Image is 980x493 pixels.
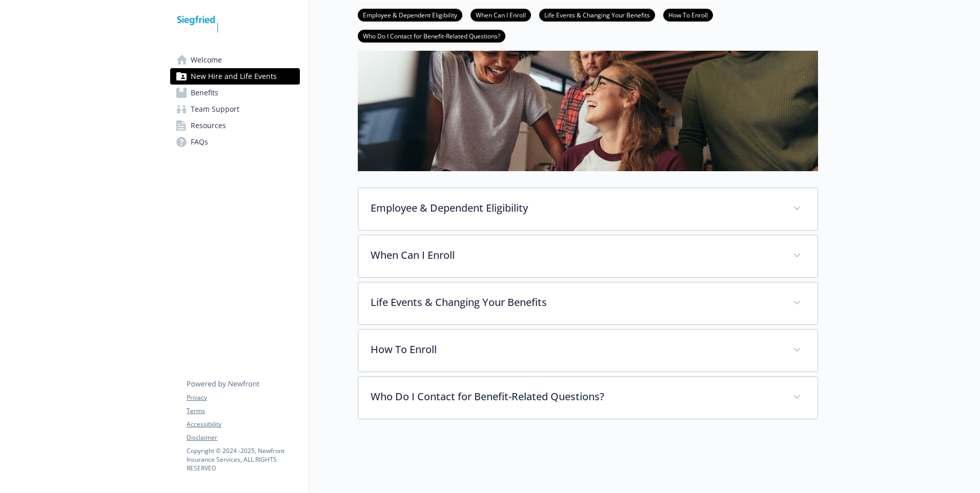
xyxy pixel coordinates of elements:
a: Accessibility [187,420,299,429]
span: Resources [191,117,226,134]
a: Privacy [187,393,299,402]
p: Employee & Dependent Eligibility [371,200,781,216]
p: How To Enroll [371,342,781,357]
a: Who Do I Contact for Benefit-Related Questions? [358,31,505,40]
span: Benefits [191,85,218,101]
p: When Can I Enroll [371,248,781,263]
a: Terms [187,406,299,416]
div: Employee & Dependent Eligibility [358,188,818,230]
div: Who Do I Contact for Benefit-Related Questions? [358,377,818,419]
span: Welcome [191,52,222,68]
a: Welcome [170,52,300,68]
a: Life Events & Changing Your Benefits [539,10,655,19]
span: FAQs [191,134,208,150]
a: How To Enroll [663,10,713,19]
a: Resources [170,117,300,134]
a: New Hire and Life Events [170,68,300,85]
div: How To Enroll [358,330,818,372]
p: Life Events & Changing Your Benefits [371,295,781,310]
p: Who Do I Contact for Benefit-Related Questions? [371,389,781,404]
p: Copyright © 2024 - 2025 , Newfront Insurance Services, ALL RIGHTS RESERVED [187,446,299,473]
span: New Hire and Life Events [191,68,277,85]
a: Team Support [170,101,300,117]
a: When Can I Enroll [471,10,531,19]
div: Life Events & Changing Your Benefits [358,282,818,324]
a: Employee & Dependent Eligibility [358,10,462,19]
span: Team Support [191,101,239,117]
a: Disclaimer [187,433,299,442]
div: When Can I Enroll [358,235,818,277]
a: Benefits [170,85,300,101]
a: FAQs [170,134,300,150]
